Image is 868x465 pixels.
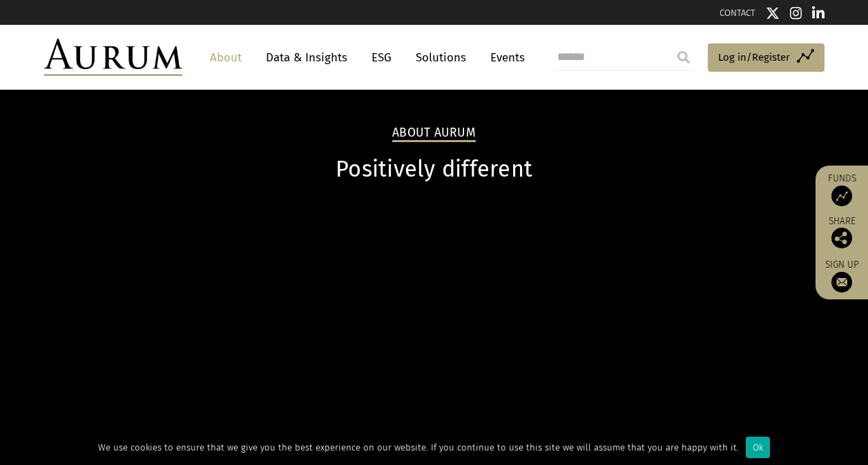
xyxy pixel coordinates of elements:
img: Sign up to our newsletter [831,272,852,293]
img: Aurum [44,39,182,76]
a: Funds [822,172,861,206]
a: Solutions [409,45,473,70]
img: Access Funds [831,186,852,206]
a: Events [483,45,525,70]
a: Log in/Register [708,43,824,72]
img: Share this post [831,228,852,248]
a: About [203,45,249,70]
a: Data & Insights [259,45,354,70]
img: Linkedin icon [812,6,824,20]
input: Submit [670,43,697,71]
span: Log in/Register [718,49,790,66]
img: Twitter icon [766,6,780,20]
h2: About Aurum [392,126,476,142]
a: Sign up [822,259,861,293]
div: Share [822,217,861,248]
img: Instagram icon [790,6,802,20]
a: CONTACT [720,8,755,18]
div: Ok [746,437,770,458]
a: ESG [365,45,398,70]
h1: Positively different [44,156,824,183]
